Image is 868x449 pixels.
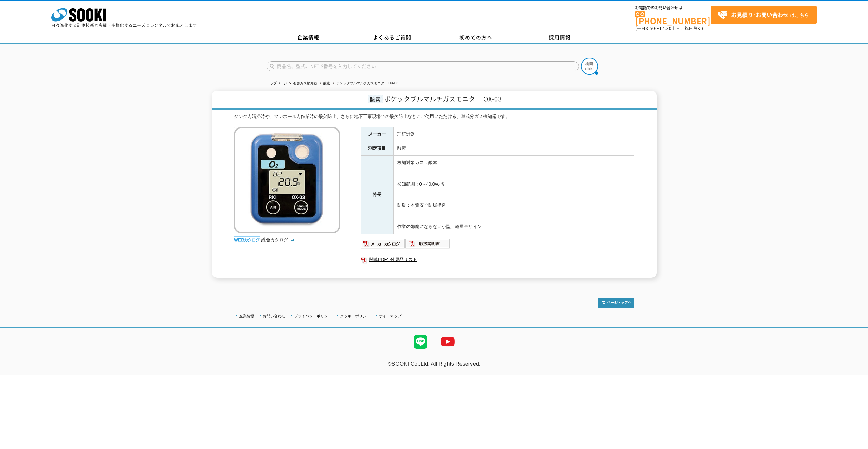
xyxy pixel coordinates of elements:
[393,156,634,234] td: 検知対象ガス：酸素 検知範囲：0～40.0vol％ 防爆：本質安全防爆構造 作業の邪魔にならない小型、軽量デザイン
[267,61,579,71] input: 商品名、型式、NETIS番号を入力してください
[340,314,370,318] a: クッキーポリシー
[267,32,350,43] a: 企業情報
[361,255,634,264] a: 関連PDF1 付属品リスト
[635,25,703,31] span: (平日 ～ 土日、祝日除く)
[598,298,634,308] img: トップページへ
[635,11,711,25] a: [PHONE_NUMBER]
[434,32,518,43] a: 初めての方へ
[842,368,868,374] a: テストMail
[234,127,340,233] img: ポケッタブルマルチガスモニター OX-03
[434,328,462,355] img: YouTube
[267,81,287,85] a: トップページ
[368,95,383,103] span: 酸素
[361,243,405,248] a: メーカーカタログ
[361,238,405,249] img: メーカーカタログ
[717,10,809,20] span: はこちら
[239,314,254,318] a: 企業情報
[361,156,393,234] th: 特長
[393,141,634,156] td: 酸素
[393,127,634,141] td: 理研計器
[405,238,450,249] img: 取扱説明書
[323,81,330,85] a: 酸素
[263,314,285,318] a: お問い合わせ
[384,94,502,104] span: ポケッタブルマルチガスモニター OX-03
[350,32,434,43] a: よくあるご質問
[234,236,260,243] img: webカタログ
[635,6,711,10] span: お電話でのお問い合わせは
[379,314,401,318] a: サイトマップ
[261,237,295,242] a: 総合カタログ
[361,127,393,141] th: メーカー
[361,141,393,156] th: 測定項目
[51,23,201,27] p: 日々進化する計測技術と多種・多様化するニーズにレンタルでお応えします。
[581,58,598,75] img: btn_search.png
[234,113,634,120] div: タンク内清掃時や、マンホール内作業時の酸欠防止、さらに地下工事現場での酸欠防止などにご使用いただける、単成分ガス検知器です。
[293,81,317,85] a: 有害ガス検知器
[646,25,655,31] span: 8:50
[405,243,450,248] a: 取扱説明書
[659,25,672,31] span: 17:30
[731,11,789,19] strong: お見積り･お問い合わせ
[331,80,399,87] li: ポケッタブルマルチガスモニター OX-03
[407,328,434,355] img: LINE
[518,32,602,43] a: 採用情報
[459,33,492,41] span: 初めての方へ
[711,6,817,24] a: お見積り･お問い合わせはこちら
[294,314,332,318] a: プライバシーポリシー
